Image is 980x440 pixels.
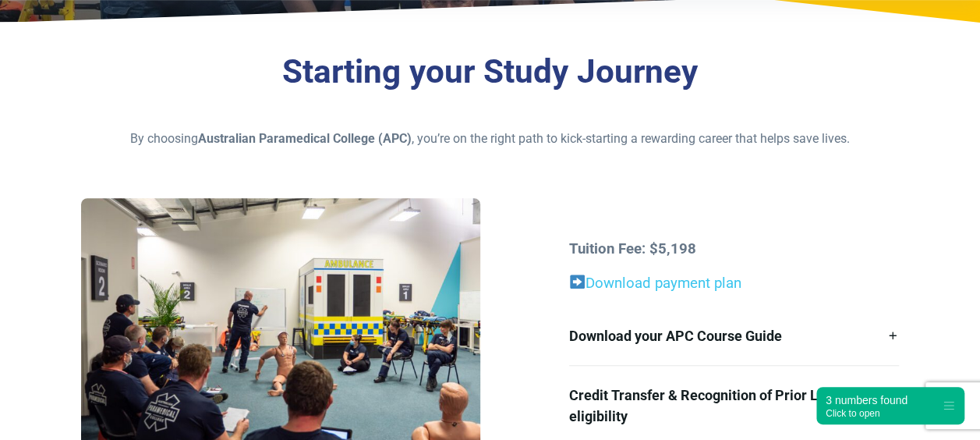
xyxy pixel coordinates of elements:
[81,52,898,92] h3: Starting your Study Journey
[569,240,696,257] strong: Tuition Fee: $5,198
[586,275,741,292] a: Download payment plan
[570,275,585,289] img: ➡️
[569,307,899,365] a: Download your APC Course Guide
[81,130,898,148] p: By choosing , you’re on the right path to kick-starting a rewarding career that helps save lives.
[198,131,412,146] strong: Australian Paramedical College (APC)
